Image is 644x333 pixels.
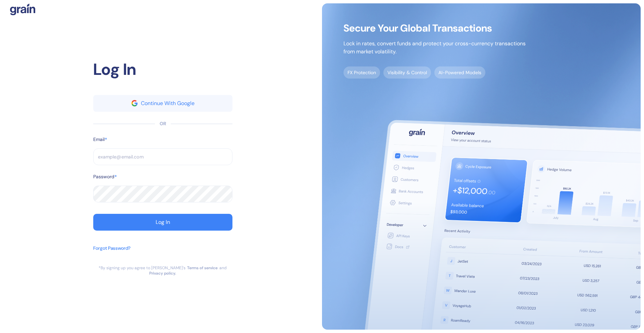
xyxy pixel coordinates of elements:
div: Log In [93,57,232,82]
img: google [131,100,138,106]
a: Privacy policy. [149,271,176,276]
button: googleContinue With Google [93,95,232,112]
label: Password [93,173,114,180]
div: Continue With Google [141,101,195,106]
span: Visibility & Control [383,66,431,79]
div: Forgot Password? [93,245,130,252]
label: Email [93,136,105,143]
input: example@email.com [93,148,232,165]
button: Forgot Password? [93,241,130,265]
img: signup-main-image [322,3,641,330]
div: OR [160,120,166,127]
a: Terms of service [187,265,218,271]
button: Log In [93,214,232,231]
span: AI-Powered Models [434,66,485,79]
div: Log In [156,220,170,225]
span: FX Protection [343,66,380,79]
div: and [219,265,227,271]
img: logo [10,3,35,15]
span: Secure Your Global Transactions [343,25,526,32]
p: Lock in rates, convert funds and protect your cross-currency transactions from market volatility. [343,40,526,56]
div: *By signing up you agree to [PERSON_NAME]’s [99,265,185,271]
